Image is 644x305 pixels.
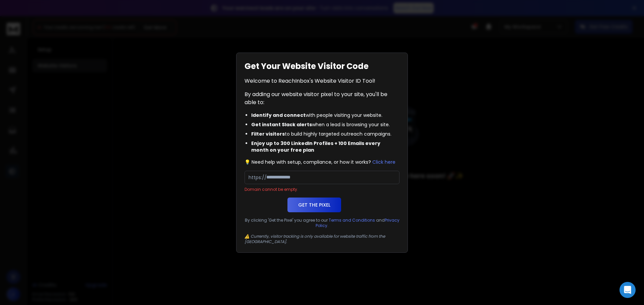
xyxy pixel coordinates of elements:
li: with people visiting your website. [251,112,393,119]
a: Terms and Conditions [329,217,375,223]
div: Open Intercom Messenger [620,282,636,298]
li: when a lead is browsing your site. [251,121,393,128]
p: 💡 Need help with setup, compliance, or how it works? [245,159,399,165]
span: Filter visitors [251,131,285,137]
span: Identify and connect [251,112,306,119]
a: Privacy Policy [316,217,399,228]
button: Get the Pixel [287,198,341,212]
p: ⚠️ Currently, visitor tracking is only available for website traffic from the [GEOGRAPHIC_DATA]. [245,234,399,244]
li: Enjoy up to 300 LinkedIn Profiles + 100 Emails every month on your free plan [251,140,393,153]
p: By clicking 'Get the Pixel' you agree to our and . [245,218,399,228]
p: Domain cannot be empty. [245,187,399,192]
li: to build highly targeted outreach campaigns. [251,131,393,137]
span: Get instant Slack alerts [251,121,312,128]
h1: Get Your Website Visitor Code [245,61,399,72]
p: By adding our website visitor pixel to your site, you'll be able to: [245,90,399,106]
button: Click here [372,159,395,165]
p: Welcome to ReachInbox's Website Visitor ID Tool! [245,77,399,85]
